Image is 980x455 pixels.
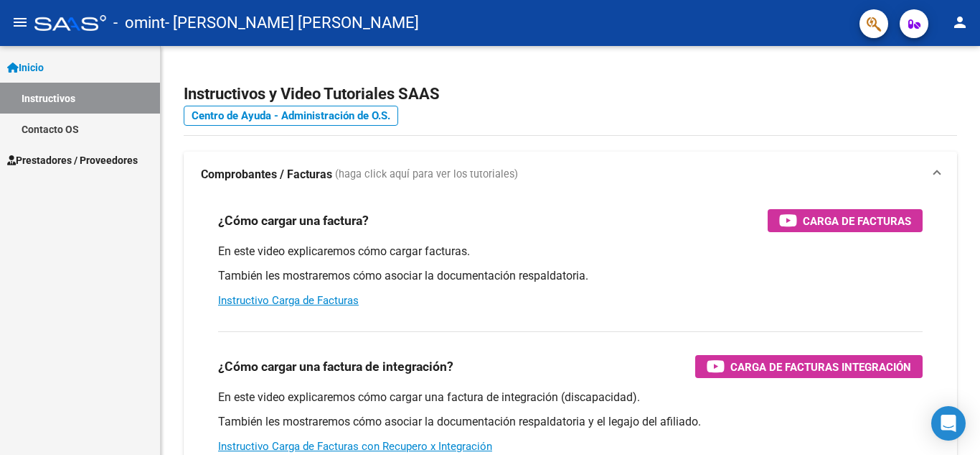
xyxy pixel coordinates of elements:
mat-expansion-panel-header: Comprobantes / Facturas (haga click aquí para ver los tutoriales) [184,152,957,198]
strong: Comprobantes / Facturas [201,167,332,183]
span: (haga click aquí para ver los tutoriales) [335,167,518,183]
a: Centro de Ayuda - Administración de O.S. [184,106,398,126]
button: Carga de Facturas Integración [695,355,923,378]
mat-icon: person [951,14,969,31]
span: - [PERSON_NAME] [PERSON_NAME] [165,7,419,39]
a: Instructivo Carga de Facturas [218,294,359,307]
div: Open Intercom Messenger [931,406,966,441]
h2: Instructivos y Video Tutoriales SAAS [184,81,957,108]
h3: ¿Cómo cargar una factura? [218,211,369,231]
p: En este video explicaremos cómo cargar una factura de integración (discapacidad). [218,390,923,405]
span: Carga de Facturas [803,212,911,230]
span: Inicio [7,60,44,75]
p: También les mostraremos cómo asociar la documentación respaldatoria y el legajo del afiliado. [218,414,923,430]
mat-icon: menu [11,14,29,31]
span: Carga de Facturas Integración [730,358,911,376]
a: Instructivo Carga de Facturas con Recupero x Integración [218,440,492,453]
span: Prestadores / Proveedores [7,152,138,168]
p: También les mostraremos cómo asociar la documentación respaldatoria. [218,268,923,284]
h3: ¿Cómo cargar una factura de integración? [218,357,453,377]
p: En este video explicaremos cómo cargar facturas. [218,244,923,259]
span: - omint [113,7,165,39]
button: Carga de Facturas [768,209,923,232]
